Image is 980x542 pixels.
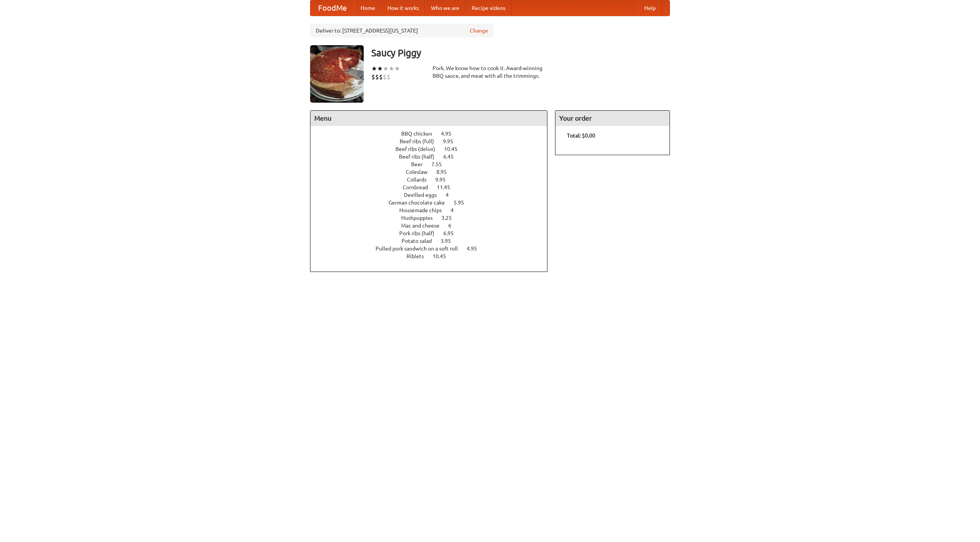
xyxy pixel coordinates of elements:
span: 10.45 [433,253,454,259]
li: $ [371,73,375,81]
span: Devilled eggs [404,192,444,198]
img: angular.jpg [310,45,364,103]
a: Mac and cheese 6 [401,223,465,229]
span: Pulled pork sandwich on a soft roll [376,246,465,252]
a: Home [354,0,381,16]
a: Collards 9.95 [407,177,460,183]
span: Hushpuppies [401,215,440,221]
span: Beef ribs (delux) [395,146,443,152]
span: Mac and cheese [401,223,447,229]
a: Potato salad 3.95 [402,238,465,244]
span: Riblets [407,253,431,259]
a: Beef ribs (delux) 10.45 [395,146,472,152]
h4: Menu [310,111,547,126]
span: German chocolate cake [389,200,452,206]
span: Housemade chips [399,207,449,213]
span: 7.55 [431,161,449,167]
span: 6.95 [443,230,461,236]
span: 6.45 [443,154,461,160]
span: Potato salad [402,238,439,244]
a: Beer 7.55 [411,161,456,167]
h3: Saucy Piggy [371,45,670,61]
a: Cornbread 11.45 [403,184,464,190]
a: Housemade chips 4 [399,207,468,213]
span: 3.95 [441,238,459,244]
span: BBQ chicken [401,131,440,137]
li: ★ [389,64,394,73]
a: Change [470,27,488,34]
span: Coleslaw [406,169,435,175]
span: Pork ribs (half) [399,230,442,236]
a: Recipe videos [465,0,511,16]
span: Collards [407,177,434,183]
a: How it works [381,0,425,16]
a: Beef ribs (half) 6.45 [399,154,468,160]
span: 9.95 [443,138,461,144]
a: German chocolate cake 5.95 [389,200,478,206]
h4: Your order [555,111,670,126]
span: 4.95 [467,246,485,252]
li: $ [387,73,390,81]
li: $ [383,73,387,81]
span: 4 [451,207,461,213]
li: ★ [383,64,389,73]
a: Riblets 10.45 [407,253,460,259]
a: Pulled pork sandwich on a soft roll 4.95 [376,246,491,252]
li: ★ [371,64,377,73]
span: 4.95 [441,131,459,137]
a: Devilled eggs 4 [404,192,463,198]
div: Pork. We know how to cook it. Award-winning BBQ sauce, and meat with all the trimmings. [433,64,547,80]
li: $ [375,73,379,81]
div: Deliver to: [STREET_ADDRESS][US_STATE] [310,24,494,38]
a: Help [638,0,662,16]
a: Coleslaw 8.95 [406,169,461,175]
span: 10.45 [444,146,465,152]
span: 4 [446,192,456,198]
span: 3.25 [441,215,459,221]
span: 9.95 [435,177,453,183]
a: BBQ chicken 4.95 [401,131,465,137]
span: Cornbread [403,184,436,190]
span: Beef ribs (full) [400,138,442,144]
li: $ [379,73,383,81]
span: 11.45 [437,184,458,190]
span: Beef ribs (half) [399,154,442,160]
li: ★ [377,64,383,73]
a: Who we are [425,0,465,16]
a: Hushpuppies 3.25 [401,215,466,221]
span: 6 [448,223,459,229]
b: Total: $0.00 [567,133,595,139]
li: ★ [394,64,400,73]
a: Beef ribs (full) 9.95 [400,138,467,144]
a: Pork ribs (half) 6.95 [399,230,468,236]
a: FoodMe [310,0,354,16]
span: Beer [411,161,430,167]
span: 8.95 [436,169,454,175]
span: 5.95 [454,200,472,206]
